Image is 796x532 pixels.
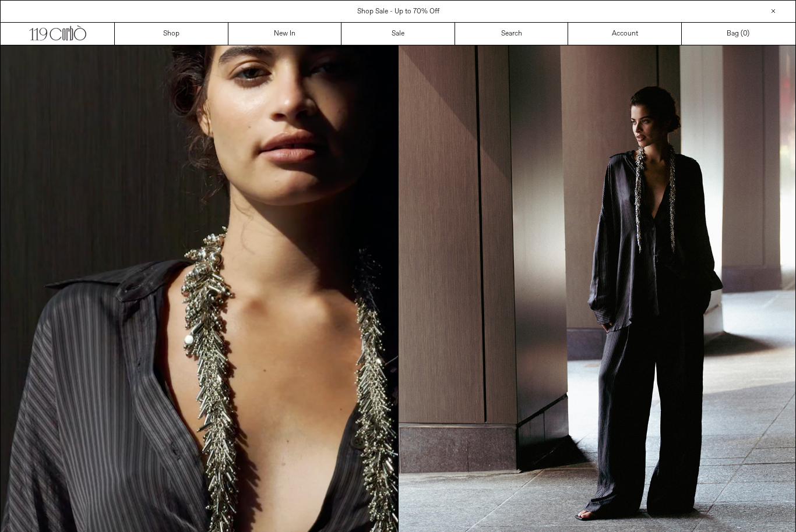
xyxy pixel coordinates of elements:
a: Sale [341,23,455,45]
a: Shop [115,23,228,45]
a: Bag () [682,23,795,45]
a: Account [568,23,682,45]
span: 0 [743,29,747,38]
a: New In [228,23,342,45]
a: Search [455,23,569,45]
span: ) [743,29,749,39]
a: Shop Sale - Up to 70% Off [357,7,439,16]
